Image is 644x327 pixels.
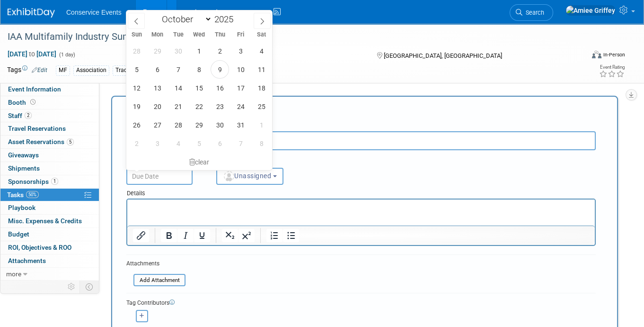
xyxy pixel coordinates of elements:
[25,112,32,119] span: 2
[252,79,271,97] span: October 18, 2025
[133,229,149,242] button: Insert/edit link
[251,32,272,38] span: Sat
[0,268,99,281] a: more
[127,79,146,97] span: October 12, 2025
[384,52,502,59] span: [GEOGRAPHIC_DATA], [GEOGRAPHIC_DATA]
[211,42,229,60] span: October 2, 2025
[592,51,601,58] img: Format-Inperson.png
[127,97,146,116] span: October 19, 2025
[6,270,21,278] span: more
[126,168,193,185] input: Due Date
[148,97,167,116] span: October 20, 2025
[0,149,99,162] a: Giveaways
[168,32,189,38] span: Tue
[169,42,187,60] span: September 30, 2025
[190,116,208,134] span: October 29, 2025
[231,134,250,153] span: November 7, 2025
[522,9,544,16] span: Search
[216,168,283,185] button: Unassigned
[127,134,146,153] span: November 2, 2025
[231,97,250,116] span: October 24, 2025
[169,134,187,153] span: November 4, 2025
[73,65,109,75] div: Association
[148,42,167,60] span: September 29, 2025
[0,254,99,267] a: Attachments
[148,60,167,79] span: October 6, 2025
[127,60,146,79] span: October 5, 2025
[0,109,99,122] a: Staff2
[0,215,99,227] a: Misc. Expenses & Credits
[8,125,66,132] span: Travel Reservations
[599,65,625,70] div: Event Rating
[113,65,149,75] div: Trade Show
[63,281,80,293] td: Personalize Event Tab Strip
[0,241,99,254] a: ROI, Objectives & ROO
[148,79,167,97] span: October 13, 2025
[126,131,596,150] input: Name of task or a short description
[222,229,238,242] button: Subscript
[161,229,177,242] button: Bold
[8,244,71,251] span: ROI, Objectives & ROO
[231,60,250,79] span: October 10, 2025
[8,112,32,119] span: Staff
[231,42,250,60] span: October 3, 2025
[0,162,99,175] a: Shipments
[211,97,229,116] span: October 23, 2025
[126,297,596,307] div: Tag Contributors
[147,32,168,38] span: Mon
[0,96,99,109] a: Booth
[7,50,57,58] span: [DATE] [DATE]
[127,200,595,226] iframe: Rich Text Area
[510,4,553,21] a: Search
[0,136,99,148] a: Asset Reservations5
[565,5,616,16] img: Amiee Griffey
[169,116,187,134] span: October 28, 2025
[231,116,250,134] span: October 31, 2025
[126,107,596,117] div: New Task
[211,60,229,79] span: October 9, 2025
[8,8,55,18] img: ExhibitDay
[8,230,29,238] span: Budget
[0,189,99,201] a: Tasks50%
[238,229,255,242] button: Superscript
[190,60,208,79] span: October 8, 2025
[148,134,167,153] span: November 3, 2025
[8,85,61,93] span: Event Information
[0,175,99,188] a: Sponsorships1
[190,134,208,153] span: November 5, 2025
[0,228,99,241] a: Budget
[190,42,208,60] span: October 1, 2025
[8,164,40,172] span: Shipments
[7,191,39,199] span: Tasks
[169,79,187,97] span: October 14, 2025
[26,191,39,198] span: 50%
[126,32,147,38] span: Sun
[8,204,35,211] span: Playbook
[266,229,282,242] button: Numbered list
[534,49,625,64] div: Event Format
[212,14,240,25] input: Year
[169,97,187,116] span: October 21, 2025
[158,13,212,25] select: Month
[66,9,122,16] span: Conservice Events
[252,42,271,60] span: October 4, 2025
[211,134,229,153] span: November 6, 2025
[51,178,58,185] span: 1
[252,97,271,116] span: October 25, 2025
[56,65,70,75] div: MF
[126,122,596,131] div: Short Description
[190,79,208,97] span: October 15, 2025
[0,201,99,214] a: Playbook
[169,60,187,79] span: October 7, 2025
[8,138,74,145] span: Asset Reservations
[189,32,210,38] span: Wed
[7,65,47,76] td: Tags
[27,50,36,58] span: to
[8,257,46,264] span: Attachments
[126,260,185,268] div: Attachments
[32,67,47,73] a: Edit
[8,217,82,225] span: Misc. Expenses & Credits
[127,42,146,60] span: September 28, 2025
[603,51,625,58] div: In-Person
